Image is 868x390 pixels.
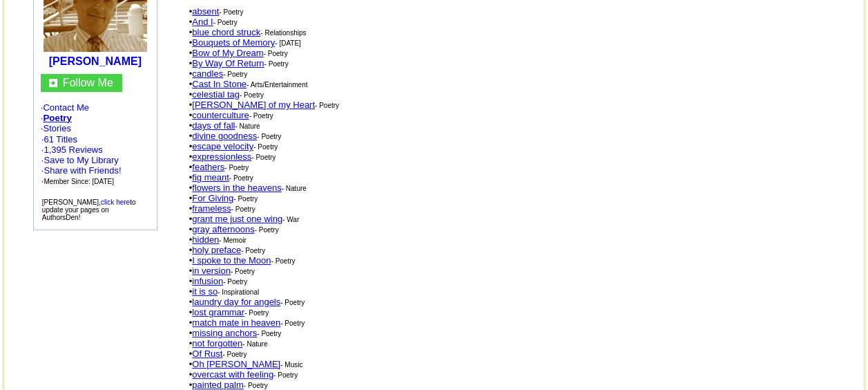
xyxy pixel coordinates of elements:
b: [PERSON_NAME] [49,55,142,67]
a: painted palm [192,380,243,390]
a: For Giving [192,193,233,203]
font: • [189,27,261,37]
font: - Poetry [213,19,238,26]
font: • [189,286,218,297]
font: - Poetry [244,382,268,389]
font: • [189,37,276,48]
font: • [189,131,258,141]
a: Bow of My Dream [192,48,263,58]
a: days of fall [192,120,235,131]
font: • [189,266,231,276]
a: laundry day for angels [192,297,280,307]
font: • [189,255,271,266]
a: hidden [192,234,219,245]
a: lost grammar [192,307,244,317]
font: • [189,317,280,328]
a: match mate in heaven [192,317,280,328]
a: I spoke to the Moon [192,255,271,266]
font: - Poetry [244,309,269,317]
font: • [189,162,225,172]
font: - War [282,216,299,223]
font: • [189,89,240,100]
font: - Poetry [240,91,264,99]
a: celestial tag [192,89,240,100]
font: - Nature [242,340,267,348]
font: - Poetry [280,299,305,306]
a: it is so [192,286,218,297]
font: • [189,79,247,89]
font: - Poetry [241,247,265,254]
font: - Poetry [264,60,289,68]
a: frameless [192,203,231,214]
a: divine goodness [192,131,257,141]
font: - Poetry [255,226,279,234]
font: - Poetry [249,112,273,120]
font: • [189,245,241,255]
font: • [189,349,223,359]
a: Follow Me [63,77,113,89]
font: • [189,58,264,68]
font: • [189,120,235,131]
a: grant me just one wing [192,214,282,224]
font: • [189,214,282,224]
font: • [189,338,243,349]
a: holy preface [192,245,241,255]
a: not forgotten [192,338,242,349]
font: • [189,193,234,203]
a: overcast with feeling [192,369,273,380]
a: 61 Titles [44,134,77,145]
font: - Poetry [251,154,276,161]
a: Cast In Stone [192,79,247,89]
font: • [189,48,264,58]
font: - Poetry [231,205,255,213]
font: • [189,172,229,183]
font: - [DATE] [275,39,301,47]
font: - Poetry [257,133,281,140]
a: escape velocity [192,141,253,151]
font: - Nature [235,122,260,130]
font: - Poetry [222,351,247,358]
font: - Poetry [315,102,339,109]
a: blue chord struck [192,27,260,37]
font: - Poetry [224,164,249,171]
a: Of Rust [192,349,222,359]
font: - Poetry [231,268,255,275]
font: - Poetry [264,50,288,57]
font: - Memoir [219,236,246,244]
font: • [189,359,280,369]
font: - Poetry [257,330,281,337]
a: Share with Friends! [44,165,121,176]
a: expressionless [192,151,251,162]
font: - Inspirational [218,288,259,296]
a: gray afternoons [192,224,254,234]
font: · · · [41,155,122,186]
font: - Poetry [273,371,298,379]
a: Stories [43,123,70,133]
a: missing anchors [192,328,257,338]
a: And I [192,17,213,27]
font: - Relationships [260,29,306,37]
font: • [189,369,273,380]
font: · · · [41,102,150,187]
a: 1,395 Reviews [44,145,102,155]
font: • [189,380,244,390]
font: • [189,234,220,245]
font: • [189,141,253,151]
font: • [189,297,280,307]
a: flowers in the heavens [192,183,281,193]
a: Contact Me [43,102,88,113]
font: • [189,110,249,120]
font: • [189,68,223,79]
a: Save to My Library [44,155,118,165]
font: • [189,6,220,17]
a: By Way Of Return [192,58,264,68]
font: [PERSON_NAME], to update your pages on AuthorsDen! [42,198,136,221]
font: Member Since: [DATE] [44,178,114,185]
font: - Nature [282,185,307,192]
a: absent [192,6,219,17]
font: - Poetry [271,257,295,265]
font: • [189,100,315,110]
font: - Music [280,361,302,369]
a: [PERSON_NAME] of my Heart [192,100,315,110]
